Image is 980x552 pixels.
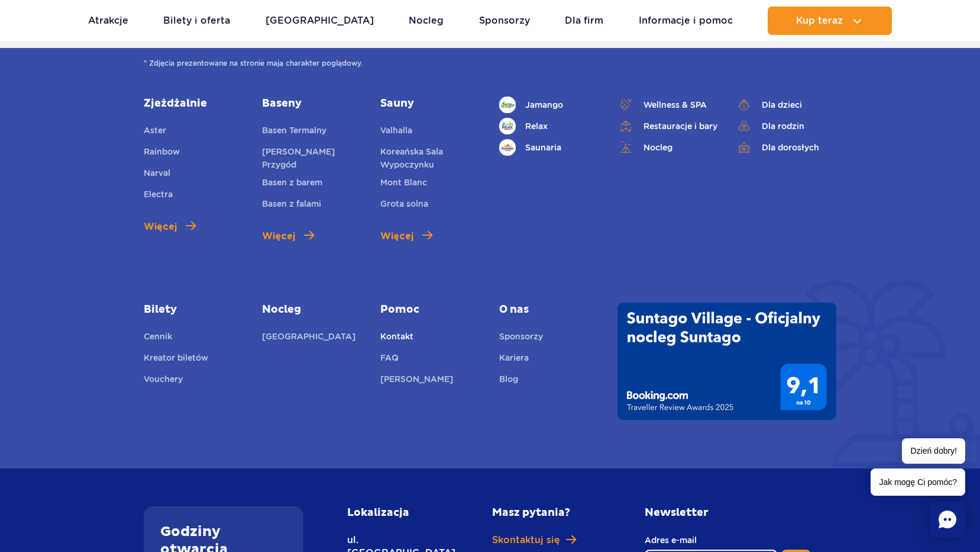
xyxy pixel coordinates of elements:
a: Restauracje i bary [617,118,718,134]
div: Chat [930,502,965,537]
span: Kup teraz [796,15,843,26]
a: Basen Termalny [262,124,326,140]
span: Skontaktuj się [492,534,560,547]
span: O nas [499,303,600,317]
a: Nocleg [262,303,363,317]
span: Wellness & SPA [643,98,707,111]
a: Cennik [144,330,172,346]
a: Więcej [144,220,196,234]
button: Kup teraz [768,7,892,35]
a: Mont Blanc [380,176,427,192]
a: FAQ [380,351,399,368]
a: Skontaktuj się [492,534,607,547]
a: Saunaria [499,139,600,156]
span: Jak mogę Ci pomóc? [871,468,965,496]
a: Zjeżdżalnie [144,97,244,111]
span: Rainbow [144,147,180,156]
a: Valhalla [380,124,412,140]
a: Dla dzieci [736,97,836,113]
a: Kreator biletów [144,351,208,368]
span: Narval [144,168,170,178]
a: Nocleg [617,139,718,156]
a: Rainbow [144,145,180,162]
a: Basen z falami [262,197,321,214]
a: Więcej [262,229,314,243]
a: Wellness & SPA [617,97,718,113]
span: Więcej [262,229,295,243]
a: [PERSON_NAME] Przygód [262,145,363,171]
span: Mont Blanc [380,178,427,187]
a: Dla firm [565,7,603,35]
a: Jamango [499,97,600,113]
a: Sauny [380,97,481,111]
h2: Newsletter [645,506,810,519]
a: Blog [499,373,518,389]
span: Aster [144,126,166,135]
a: Nocleg [409,7,444,35]
a: Dla dorosłych [736,139,836,156]
h2: Lokalizacja [347,506,439,519]
span: Dzień dobry! [902,438,965,464]
a: Kontakt [380,330,413,346]
a: [PERSON_NAME] [380,373,453,389]
a: Więcej [380,229,432,243]
a: Dla rodzin [736,118,836,134]
a: Informacje i pomoc [639,7,733,35]
a: Sponsorzy [499,330,543,346]
a: Kariera [499,351,529,368]
a: Bilety i oferta [163,7,230,35]
label: Adres e-mail [645,534,777,547]
a: [GEOGRAPHIC_DATA] [266,7,374,35]
a: Pomoc [380,303,481,317]
a: Narval [144,166,170,183]
a: [GEOGRAPHIC_DATA] [262,330,355,346]
a: Atrakcje [88,7,128,35]
a: Bilety [144,303,244,317]
a: Electra [144,188,173,204]
img: Traveller Review Awards 2025' od Booking.com dla Suntago Village - wynik 9.1/10 [617,303,836,420]
a: Baseny [262,97,363,111]
span: * Zdjęcia prezentowane na stronie mają charakter poglądowy. [144,57,836,69]
span: Więcej [380,229,413,243]
span: Jamango [525,98,563,111]
a: Vouchery [144,373,183,389]
a: Sponsorzy [479,7,530,35]
span: Valhalla [380,126,412,135]
a: Relax [499,118,600,134]
a: Basen z barem [262,176,322,192]
h2: Masz pytania? [492,506,607,519]
a: Aster [144,124,166,140]
a: Grota solna [380,197,428,214]
a: Koreańska Sala Wypoczynku [380,145,481,171]
span: Więcej [144,220,177,234]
